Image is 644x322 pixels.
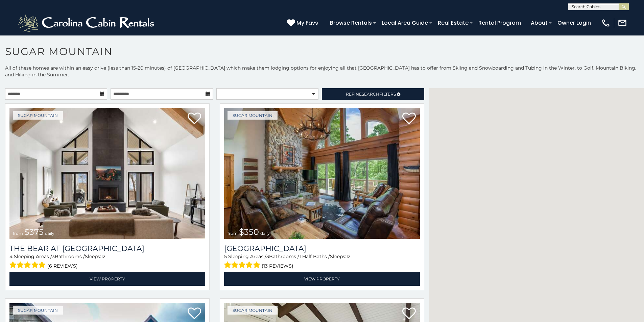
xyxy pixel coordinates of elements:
a: Sugar Mountain [228,111,278,120]
span: 4 [9,253,13,259]
div: Sleeping Areas / Bathrooms / Sleeps: [9,253,205,270]
a: Browse Rentals [327,17,375,29]
span: 3 [52,253,55,259]
a: Add to favorites [402,307,416,321]
span: 12 [346,253,351,259]
span: Search [362,92,379,97]
a: The Bear At [GEOGRAPHIC_DATA] [9,244,205,253]
a: Add to favorites [188,307,201,321]
a: Add to favorites [188,112,201,126]
a: My Favs [287,19,320,27]
a: Real Estate [434,17,472,29]
span: $350 [239,227,259,237]
img: The Bear At Sugar Mountain [9,108,205,239]
a: Sugar Mountain [228,306,278,315]
div: Sleeping Areas / Bathrooms / Sleeps: [224,253,420,270]
span: 12 [101,253,105,259]
a: View Property [224,272,420,286]
span: My Favs [296,19,318,27]
span: daily [45,231,54,236]
span: (6 reviews) [47,262,78,270]
h3: Grouse Moor Lodge [224,244,420,253]
span: 1 Half Baths / [299,253,330,259]
a: Add to favorites [402,112,416,126]
span: from [228,231,238,236]
a: Owner Login [554,17,594,29]
span: 3 [266,253,269,259]
a: [GEOGRAPHIC_DATA] [224,244,420,253]
a: Grouse Moor Lodge from $350 daily [224,108,420,239]
img: Grouse Moor Lodge [224,108,420,239]
span: daily [260,231,270,236]
a: Sugar Mountain [13,306,63,315]
a: Rental Program [475,17,524,29]
img: phone-regular-white.png [601,18,611,28]
a: Local Area Guide [378,17,431,29]
span: Refine Filters [346,92,396,97]
span: 5 [224,253,227,259]
img: White-1-2.png [17,13,157,33]
a: RefineSearchFilters [322,88,424,100]
span: from [13,231,23,236]
a: About [527,17,551,29]
h3: The Bear At Sugar Mountain [9,244,205,253]
span: (13 reviews) [262,262,293,270]
a: The Bear At Sugar Mountain from $375 daily [9,108,205,239]
img: mail-regular-white.png [618,18,627,28]
span: $375 [24,227,44,237]
a: View Property [9,272,205,286]
a: Sugar Mountain [13,111,63,120]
